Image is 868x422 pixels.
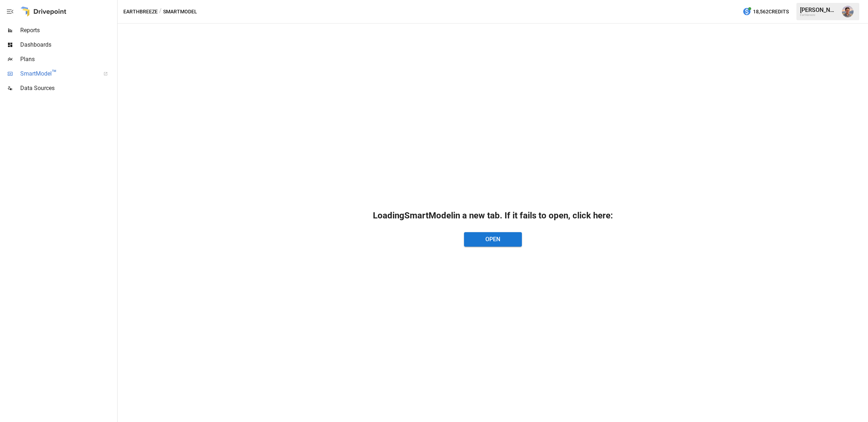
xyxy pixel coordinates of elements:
[20,55,116,64] span: Plans
[464,232,522,247] button: Open
[800,13,838,17] div: Earthbreeze
[740,5,792,18] button: 18,562Credits
[20,84,116,93] span: Data Sources
[52,68,57,77] span: ™
[838,1,858,22] button: Jordan Benjamin
[842,6,854,17] img: Jordan Benjamin
[373,210,613,221] h2: Loading SmartModel in a new tab. If it fails to open, click here:
[123,7,158,16] button: Earthbreeze
[800,7,838,13] div: [PERSON_NAME]
[20,41,116,49] span: Dashboards
[159,7,162,16] div: /
[753,7,789,16] span: 18,562 Credits
[20,26,116,35] span: Reports
[20,69,95,78] span: SmartModel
